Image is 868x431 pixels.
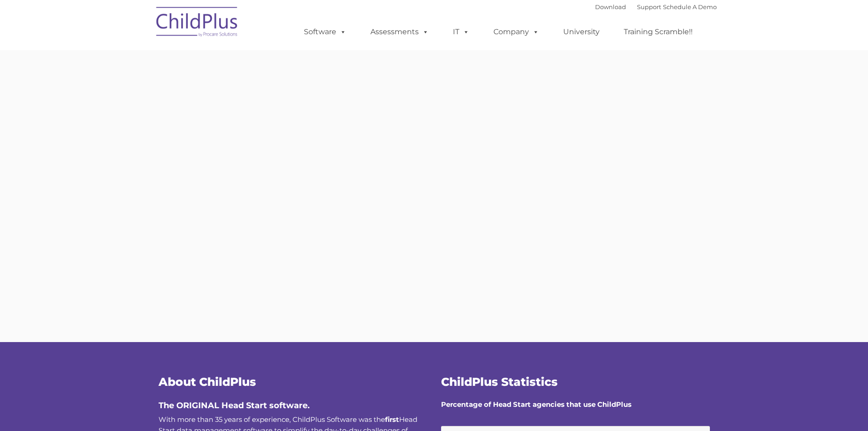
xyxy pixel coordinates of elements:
[159,400,310,410] span: The ORIGINAL Head Start software.
[615,23,702,41] a: Training Scramble!!
[637,3,661,10] a: Support
[295,23,355,41] a: Software
[663,3,717,10] a: Schedule A Demo
[595,3,717,10] font: |
[361,23,438,41] a: Assessments
[159,375,256,389] span: About ChildPlus
[385,415,399,424] b: first
[554,23,609,41] a: University
[484,23,548,41] a: Company
[441,375,558,389] span: ChildPlus Statistics
[441,400,632,409] strong: Percentage of Head Start agencies that use ChildPlus
[152,0,243,46] img: ChildPlus by Procare Solutions
[444,23,478,41] a: IT
[595,3,626,10] a: Download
